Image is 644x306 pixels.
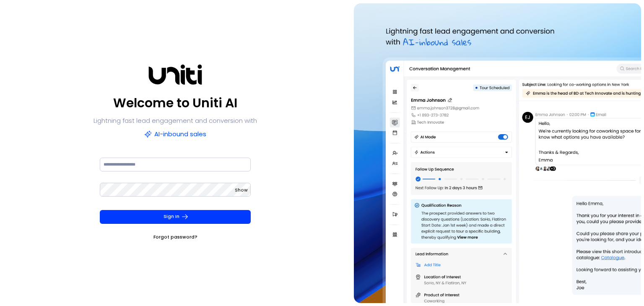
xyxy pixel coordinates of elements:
[153,233,197,241] a: Forgot password?
[235,187,248,193] span: Show
[144,128,206,140] p: AI-inbound sales
[113,93,237,113] p: Welcome to Uniti AI
[93,115,257,127] p: Lightning fast lead engagement and conversion with
[100,210,251,224] button: Sign In
[354,3,641,303] img: auth-hero.png
[235,186,248,194] button: Show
